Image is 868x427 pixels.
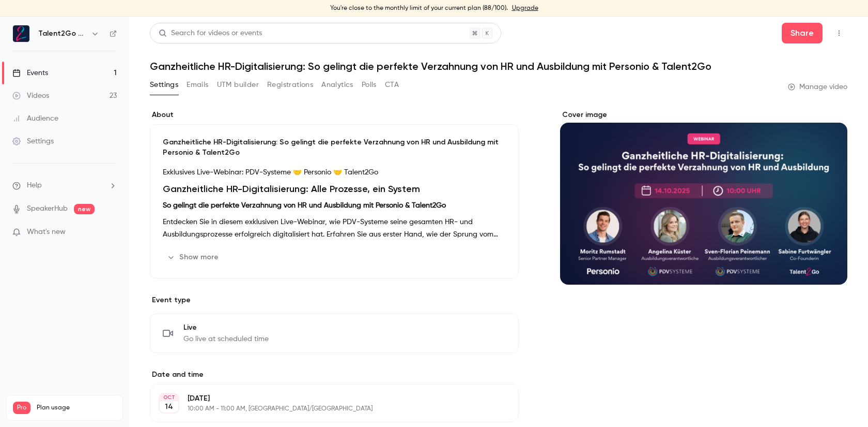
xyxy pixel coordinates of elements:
[217,77,259,93] button: UTM builder
[150,295,519,305] p: Event type
[37,404,116,412] span: Plan usage
[385,77,399,93] button: CTA
[163,202,446,209] strong: So gelingt die perfekte Verzahnung von HR und Ausbildung mit Personio & Talent2Go
[27,203,68,214] a: SpeakerHub
[159,28,262,39] div: Search for videos or events
[12,180,117,191] li: help-dropdown-opener
[12,91,49,101] div: Videos
[150,60,847,72] h1: Ganzheitliche HR-Digitalisierung: So gelingt die perfekte Verzahnung von HR und Ausbildung mit Pe...
[163,216,506,241] p: Entdecken Sie in diesem exklusiven Live-Webinar, wie PDV-Systeme seine gesamten HR- und Ausbildun...
[362,77,377,93] button: Polls
[267,77,313,93] button: Registrations
[163,183,506,195] h1: Ganzheitliche HR-Digitalisierung: Alle Prozesse, ein System
[74,204,95,214] span: new
[150,110,519,120] label: About
[560,110,847,285] section: Cover image
[560,110,847,120] label: Cover image
[12,113,58,124] div: Audience
[187,77,208,93] button: Emails
[188,405,464,413] p: 10:00 AM - 11:00 AM, [GEOGRAPHIC_DATA]/[GEOGRAPHIC_DATA]
[183,322,269,333] span: Live
[160,394,178,401] div: OCT
[38,28,87,39] h6: Talent2Go GmbH
[165,402,173,412] p: 14
[13,402,30,414] span: Pro
[163,249,225,266] button: Show more
[150,370,519,380] label: Date and time
[512,4,538,12] a: Upgrade
[321,77,353,93] button: Analytics
[188,393,464,404] p: [DATE]
[150,77,178,93] button: Settings
[27,180,42,191] span: Help
[163,137,506,158] p: Ganzheitliche HR-Digitalisierung: So gelingt die perfekte Verzahnung von HR und Ausbildung mit Pe...
[788,82,847,92] a: Manage video
[163,166,506,179] p: Exklusives Live-Webinar: PDV-Systeme 🤝 Personio 🤝 Talent2Go
[12,136,54,146] div: Settings
[782,23,823,43] button: Share
[13,25,29,42] img: Talent2Go GmbH
[27,227,66,238] span: What's new
[12,68,48,78] div: Events
[183,334,269,344] span: Go live at scheduled time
